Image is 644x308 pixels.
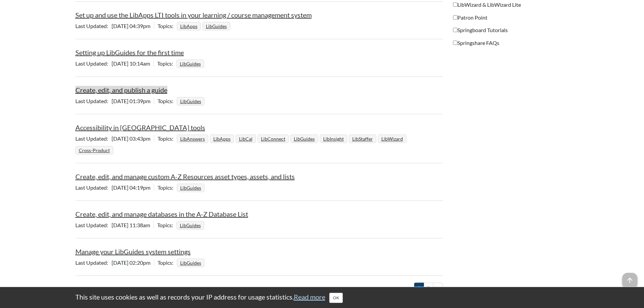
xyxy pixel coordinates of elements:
[205,21,228,31] a: LibGuides
[453,14,487,21] label: Patron Point
[414,283,443,292] ul: Pagination of search results
[75,135,154,142] span: [DATE] 03:43pm
[179,183,202,193] a: LibGuides
[69,292,576,303] div: This site uses cookies as well as records your IP address for usage statistics.
[179,59,202,69] a: LibGuides
[158,184,177,191] span: Topics
[177,184,206,191] ul: Topics
[75,98,112,104] span: Last Updated
[293,134,316,144] a: LibGuides
[158,98,177,104] span: Topics
[75,98,154,104] span: [DATE] 01:39pm
[75,135,112,142] span: Last Updated
[75,60,153,67] span: [DATE] 10:14am
[75,123,205,132] a: Accessibility in [GEOGRAPHIC_DATA] tools
[177,259,206,266] ul: Topics
[75,60,112,67] span: Last Updated
[75,247,191,256] a: Manage your LibGuides system settings
[75,135,408,153] ul: Topics
[157,60,176,67] span: Topics
[453,2,457,7] input: LibWizard & LibWizard Lite
[351,134,374,144] a: LibStaffer
[177,23,232,29] ul: Topics
[75,222,112,228] span: Last Updated
[622,273,637,288] span: arrow_upward
[453,41,457,45] input: Springshare FAQs
[414,283,424,292] a: 1
[380,134,404,144] a: LibWizard
[322,134,345,144] a: LibInsight
[75,11,312,19] a: Set up and use the LibApps LTI tools in your learning / course management system
[453,1,521,8] label: LibWizard & LibWizard Lite
[176,222,206,228] ul: Topics
[75,210,248,218] a: Create, edit, and manage databases in the A-Z Database List
[78,145,111,155] a: Cross-Product
[158,23,177,29] span: Topics
[424,283,433,292] a: 2
[158,259,177,266] span: Topics
[75,23,154,29] span: [DATE] 04:39pm
[179,258,202,268] a: LibGuides
[75,184,154,191] span: [DATE] 04:19pm
[75,259,154,266] span: [DATE] 02:20pm
[177,98,206,104] ul: Topics
[179,21,198,31] a: LibApps
[75,259,112,266] span: Last Updated
[75,172,295,181] a: Create, edit, and manage custom A-Z Resources asset types, assets, and lists
[75,48,184,56] a: Setting up LibGuides for the first time
[176,60,206,67] ul: Topics
[453,15,457,20] input: Patron Point
[329,293,343,303] button: Close
[453,26,508,34] label: Springboard Tutorials
[212,134,232,144] a: LibApps
[179,96,202,106] a: LibGuides
[453,28,457,32] input: Springboard Tutorials
[75,23,112,29] span: Last Updated
[260,134,286,144] a: LibConnect
[238,134,254,144] a: LibCal
[179,134,206,144] a: LibAnswers
[157,222,176,228] span: Topics
[75,86,167,94] a: Create, edit, and publish a guide
[75,222,153,228] span: [DATE] 11:38am
[294,293,325,301] a: Read more
[75,184,112,191] span: Last Updated
[158,135,177,142] span: Topics
[453,39,499,47] label: Springshare FAQs
[622,274,637,282] a: arrow_upward
[433,283,443,292] a: >
[179,220,202,230] a: LibGuides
